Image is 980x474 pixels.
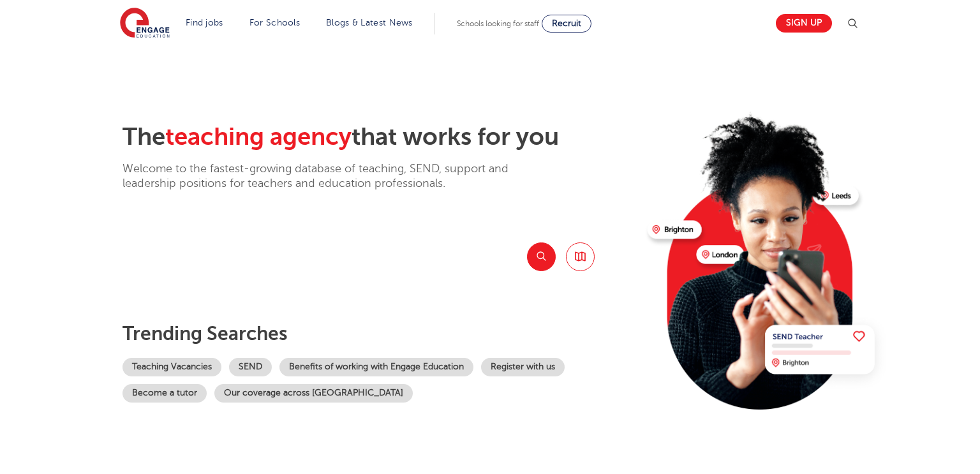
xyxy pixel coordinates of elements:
[229,358,272,376] a: SEND
[122,384,207,403] a: Become a tutor
[776,14,832,33] a: Sign up
[122,322,637,345] p: Trending searches
[122,122,637,152] h2: The that works for you
[120,8,170,40] img: Engage Education
[165,123,352,151] span: teaching agency
[122,161,544,191] p: Welcome to the fastest-growing database of teaching, SEND, support and leadership positions for t...
[249,18,300,27] a: For Schools
[552,19,581,28] span: Recruit
[279,358,473,376] a: Benefits of working with Engage Education
[457,19,539,28] span: Schools looking for staff
[542,15,591,33] a: Recruit
[186,18,223,27] a: Find jobs
[527,242,556,271] button: Search
[214,384,413,403] a: Our coverage across [GEOGRAPHIC_DATA]
[481,358,565,376] a: Register with us
[122,358,221,376] a: Teaching Vacancies
[326,18,413,27] a: Blogs & Latest News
